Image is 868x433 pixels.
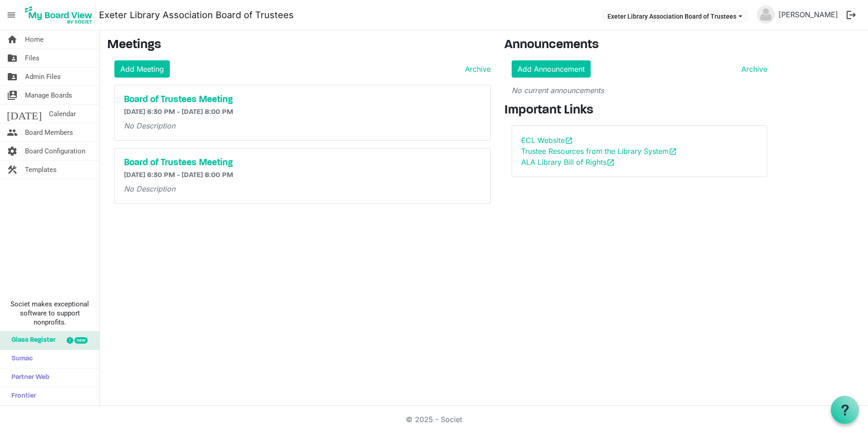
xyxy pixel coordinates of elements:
[7,331,55,349] span: Glass Register
[842,5,861,25] button: logout
[74,337,88,344] div: new
[7,123,18,142] span: people
[99,6,294,24] a: Exeter Library Association Board of Trustees
[757,5,775,24] img: no-profile-picture.svg
[124,171,481,180] h6: [DATE] 6:30 PM - [DATE] 8:00 PM
[22,4,95,26] img: My Board View Logo
[512,60,591,78] a: Add Announcement
[25,30,44,49] span: Home
[25,161,57,179] span: Templates
[607,158,615,167] span: open_in_new
[565,137,573,145] span: open_in_new
[7,30,18,49] span: home
[7,369,49,387] span: Partner Web
[521,147,677,156] a: Trustee Resources from the Library Systemopen_in_new
[4,300,95,327] span: Societ makes exceptional software to support nonprofits.
[25,123,73,142] span: Board Members
[775,5,842,24] a: [PERSON_NAME]
[7,105,42,123] span: [DATE]
[7,387,36,405] span: Frontier
[7,142,18,160] span: settings
[114,60,170,78] a: Add Meeting
[25,86,72,104] span: Manage Boards
[406,415,462,424] a: © 2025 - Societ
[504,38,774,53] h3: Announcements
[3,6,20,24] span: menu
[7,68,18,86] span: folder_shared
[124,94,481,105] a: Board of Trustees Meeting
[25,68,61,86] span: Admin Files
[124,157,481,168] a: Board of Trustees Meeting
[107,38,491,53] h3: Meetings
[461,64,491,74] a: Archive
[22,4,99,26] a: My Board View Logo
[521,157,615,167] a: ALA Library Bill of Rightsopen_in_new
[738,64,767,74] a: Archive
[124,183,481,194] p: No Description
[7,161,18,179] span: construction
[504,103,774,118] h3: Important Links
[521,136,573,145] a: ECL Websiteopen_in_new
[124,108,481,117] h6: [DATE] 6:30 PM - [DATE] 8:00 PM
[124,120,481,131] p: No Description
[7,86,18,104] span: switch_account
[25,142,85,160] span: Board Configuration
[669,148,677,156] span: open_in_new
[25,49,39,67] span: Files
[512,85,767,96] p: No current announcements
[7,350,33,368] span: Sumac
[7,49,18,67] span: folder_shared
[602,10,748,22] button: Exeter Library Association Board of Trustees dropdownbutton
[49,105,76,123] span: Calendar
